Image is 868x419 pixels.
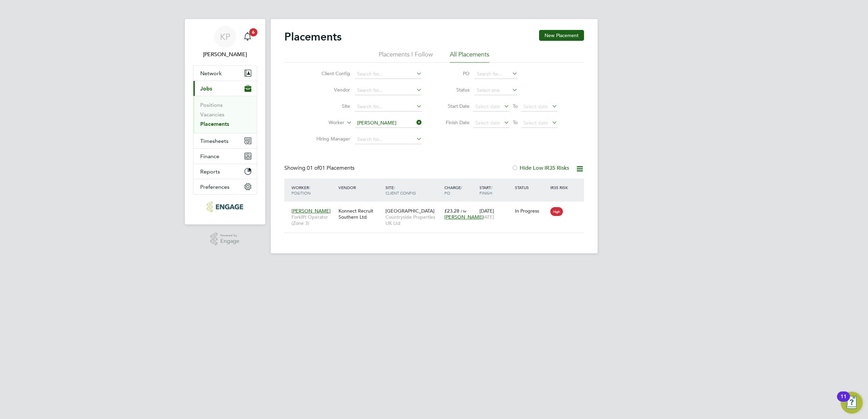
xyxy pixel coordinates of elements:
a: Positions [200,102,223,108]
input: Search for... [355,86,422,95]
span: To [511,102,520,111]
span: / Client Config [385,185,416,196]
input: Search for... [355,102,422,112]
div: Showing [284,165,356,172]
span: Reports [200,168,220,175]
button: New Placement [539,30,584,41]
span: KP [220,32,230,41]
button: Network [193,66,257,81]
span: Engage [220,238,239,244]
input: Select one [474,86,518,95]
span: To [511,118,520,127]
div: Jobs [193,96,257,133]
label: Finish Date [439,119,470,125]
span: Select date [475,103,500,110]
span: / Position [291,185,311,196]
div: 11 [840,397,847,405]
span: Finance [200,153,219,160]
span: [PERSON_NAME] [444,214,484,220]
input: Search for... [355,135,422,144]
span: 6 [249,28,257,36]
span: Kasia Piwowar [193,50,257,58]
input: Search for... [355,69,422,79]
span: £23.28 [444,208,459,214]
label: Hide Low IR35 Risks [511,165,569,171]
img: konnectrecruit-logo-retina.png [207,201,243,212]
span: [DATE] [479,214,494,220]
li: Placements I Follow [379,50,433,63]
span: Select date [475,120,500,126]
button: Reports [193,164,257,179]
div: Konnect Recruit Southern Ltd [337,204,384,223]
input: Search for... [474,69,518,79]
div: Vendor [337,181,384,194]
span: Powered by [220,233,239,238]
div: Charge [443,181,478,199]
label: PO [439,70,470,77]
span: / PO [444,185,462,196]
span: 01 of [307,165,319,171]
a: Go to home page [193,201,257,212]
label: Start Date [439,103,470,109]
span: Select date [523,103,548,110]
button: Finance [193,149,257,164]
span: Jobs [200,85,212,92]
div: Status [513,181,549,194]
button: Jobs [193,81,257,96]
span: Network [200,70,222,77]
a: [PERSON_NAME]Forklift Operator (Zone 3)Konnect Recruit Southern Ltd[GEOGRAPHIC_DATA]Countryside P... [290,204,584,210]
div: Worker [290,181,337,199]
h2: Placements [284,30,342,44]
label: Vendor [311,87,350,93]
div: Start [478,181,513,199]
div: [DATE] [478,204,513,223]
a: KP[PERSON_NAME] [193,26,257,58]
a: Vacancies [200,111,224,118]
nav: Main navigation [185,19,265,224]
span: High [550,207,563,216]
label: Status [439,87,470,93]
label: Client Config [311,70,350,77]
input: Search for... [355,118,422,128]
span: / hr [461,208,467,214]
span: [GEOGRAPHIC_DATA] [385,208,435,214]
div: In Progress [515,208,547,214]
li: All Placements [450,50,489,63]
span: 01 Placements [307,165,354,171]
label: Site [311,103,350,109]
label: Worker [305,119,344,126]
label: Hiring Manager [311,136,350,142]
span: Select date [523,120,548,126]
div: Site [384,181,443,199]
span: [PERSON_NAME] [291,208,331,214]
span: / Finish [479,185,492,196]
button: Preferences [193,179,257,194]
a: 6 [241,26,254,48]
button: Timesheets [193,133,257,148]
button: Open Resource Center, 11 new notifications [841,392,863,414]
a: Powered byEngage [210,233,239,246]
div: IR35 Risk [549,181,572,194]
span: Preferences [200,184,230,190]
a: Placements [200,121,229,127]
span: Forklift Operator (Zone 3) [291,214,335,226]
span: Timesheets [200,138,228,144]
span: Countryside Properties UK Ltd [385,214,441,226]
